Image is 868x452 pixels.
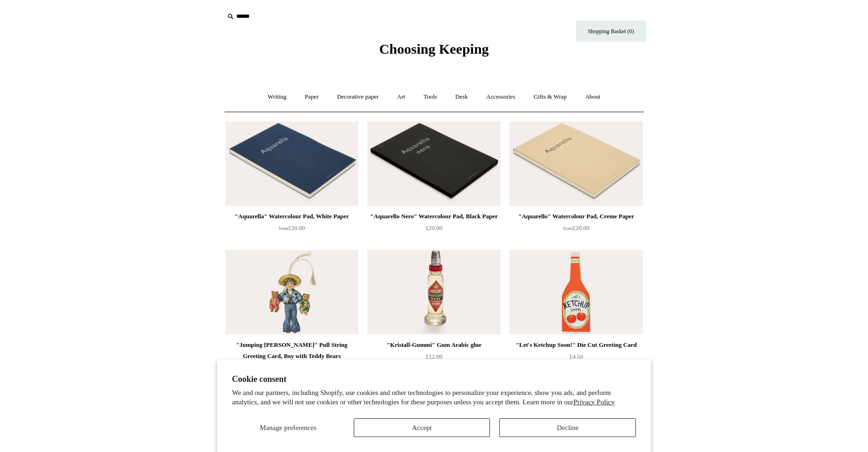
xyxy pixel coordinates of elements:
[510,339,642,378] a: "Let's Ketchup Soon!" Die Cut Greeting Card £4.50
[367,339,500,378] a: "Kristall-Gummi" Gum Arabic glue £12.00
[389,85,414,109] a: Art
[510,122,642,206] img: "Aquarello" Watercolour Pad, Creme Paper
[478,85,524,109] a: Accessories
[367,122,500,206] img: "Aquarello Nero" Watercolour Pad, Black Paper
[226,122,358,206] img: "Aquarella" Watercolour Pad, White Paper
[232,374,636,384] h2: Cookie consent
[367,250,500,334] img: "Kristall-Gummi" Gum Arabic glue
[499,418,636,437] button: Decline
[370,339,498,351] div: "Kristall-Gummi" Gum Arabic glue
[426,224,443,231] span: £20.00
[415,85,445,109] a: Tools
[226,339,358,378] a: "Jumping [PERSON_NAME]" Pull String Greeting Card, Boy with Teddy Bears £10.00
[379,41,489,57] span: Choosing Keeping
[512,211,640,222] div: "Aquarello" Watercolour Pad, Creme Paper
[426,353,443,360] span: £12.00
[569,353,583,360] span: £4.50
[563,224,590,231] span: £20.00
[226,250,358,334] a: "Jumping Jack" Pull String Greeting Card, Boy with Teddy Bears "Jumping Jack" Pull String Greetin...
[576,21,646,42] a: Shopping Basket (0)
[510,250,642,334] img: "Let's Ketchup Soon!" Die Cut Greeting Card
[510,211,642,249] a: "Aquarello" Watercolour Pad, Creme Paper from£20.00
[447,85,476,109] a: Desk
[574,398,615,406] a: Privacy Policy
[367,211,500,249] a: "Aquarello Nero" Watercolour Pad, Black Paper £20.00
[354,418,490,437] button: Accept
[328,85,387,109] a: Decorative paper
[563,226,573,231] span: from
[379,49,489,55] a: Choosing Keeping
[367,122,500,206] a: "Aquarello Nero" Watercolour Pad, Black Paper "Aquarello Nero" Watercolour Pad, Black Paper
[510,122,642,206] a: "Aquarello" Watercolour Pad, Creme Paper "Aquarello" Watercolour Pad, Creme Paper
[512,339,640,351] div: "Let's Ketchup Soon!" Die Cut Greeting Card
[228,339,356,362] div: "Jumping [PERSON_NAME]" Pull String Greeting Card, Boy with Teddy Bears
[296,85,327,109] a: Paper
[226,250,358,334] img: "Jumping Jack" Pull String Greeting Card, Boy with Teddy Bears
[510,250,642,334] a: "Let's Ketchup Soon!" Die Cut Greeting Card "Let's Ketchup Soon!" Die Cut Greeting Card
[232,388,636,407] p: We and our partners, including Shopify, use cookies and other technologies to personalize your ex...
[228,211,356,222] div: "Aquarella" Watercolour Pad, White Paper
[279,226,288,231] span: from
[232,418,344,437] button: Manage preferences
[260,424,316,431] span: Manage preferences
[259,85,295,109] a: Writing
[279,224,305,231] span: £20.00
[576,85,609,109] a: About
[370,211,498,222] div: "Aquarello Nero" Watercolour Pad, Black Paper
[367,250,500,334] a: "Kristall-Gummi" Gum Arabic glue "Kristall-Gummi" Gum Arabic glue
[525,85,575,109] a: Gifts & Wrap
[226,211,358,249] a: "Aquarella" Watercolour Pad, White Paper from£20.00
[226,122,358,206] a: "Aquarella" Watercolour Pad, White Paper "Aquarella" Watercolour Pad, White Paper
